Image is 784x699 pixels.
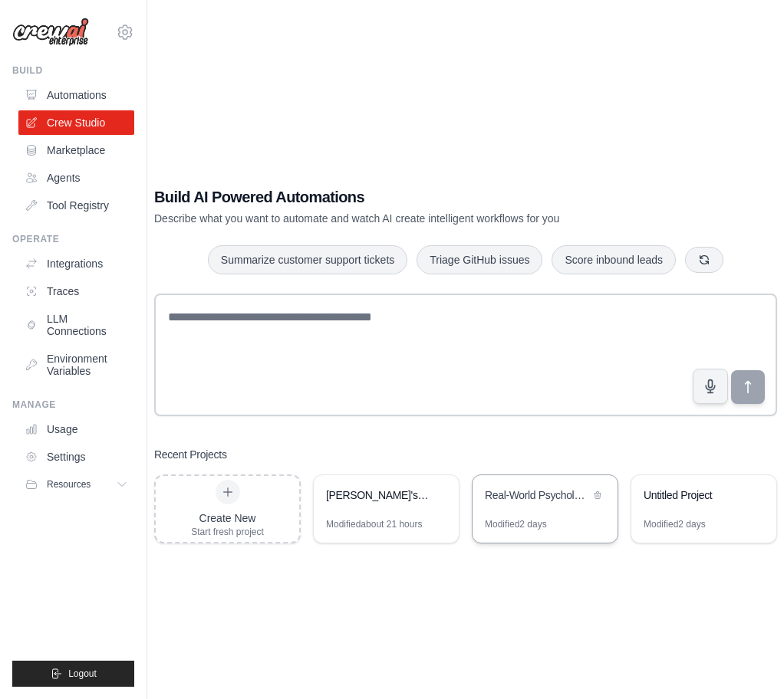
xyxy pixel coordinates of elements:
[417,245,542,274] button: Triage GitHub issues
[47,478,91,491] span: Resources
[685,247,723,273] button: Get new suggestions
[154,186,670,208] h1: Build AI Powered Automations
[18,166,134,190] a: Agents
[326,518,422,530] div: Modified about 21 hours
[12,661,134,687] button: Logout
[485,487,590,503] div: Real-World Psychology Inference Engine
[12,18,89,47] img: Logo
[18,138,134,162] a: Marketplace
[644,487,749,503] div: Untitled Project
[12,233,134,245] div: Operate
[18,417,134,441] a: Usage
[693,369,728,404] button: Click to speak your automation idea
[18,279,134,304] a: Traces
[552,245,676,274] button: Score inbound leads
[590,487,605,503] button: Delete project
[18,251,134,276] a: Integrations
[18,445,134,469] a: Settings
[18,83,134,107] a: Automations
[18,346,134,383] a: Environment Variables
[68,668,97,680] span: Logout
[154,211,670,226] p: Describe what you want to automate and watch AI create intelligent workflows for you
[12,64,134,77] div: Build
[18,110,134,135] a: Crew Studio
[485,518,547,530] div: Modified 2 days
[191,510,264,526] div: Create New
[18,307,134,343] a: LLM Connections
[208,245,407,274] button: Summarize customer support tickets
[644,518,706,530] div: Modified 2 days
[18,472,134,497] button: Resources
[154,447,227,462] h3: Recent Projects
[18,193,134,218] a: Tool Registry
[191,526,264,538] div: Start fresh project
[12,399,134,411] div: Manage
[707,625,784,699] iframe: Chat Widget
[326,487,431,503] div: [PERSON_NAME]'s Complete Response Analysis System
